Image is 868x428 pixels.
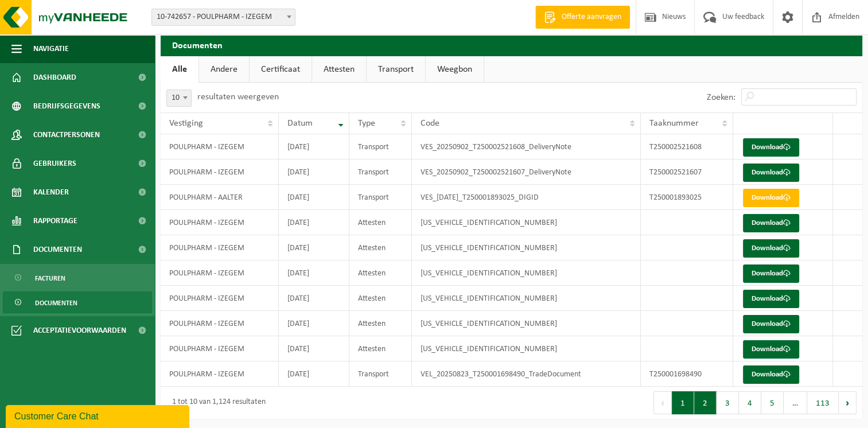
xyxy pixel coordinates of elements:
span: Gebruikers [33,149,76,178]
button: 3 [717,391,739,414]
td: [DATE] [279,260,349,286]
div: 1 tot 10 van 1,124 resultaten [166,392,266,413]
td: POULPHARM - IZEGEM [161,159,279,185]
span: Offerte aanvragen [559,11,624,23]
span: Bedrijfsgegevens [33,92,100,120]
td: POULPHARM - IZEGEM [161,260,279,286]
a: Andere [199,56,249,83]
button: Previous [653,391,672,414]
span: … [784,391,807,414]
td: [DATE] [279,361,349,387]
span: Rapportage [33,207,77,235]
td: Transport [349,185,412,210]
span: 10-742657 - POULPHARM - IZEGEM [152,9,295,25]
button: 4 [739,391,761,414]
td: [US_VEHICLE_IDENTIFICATION_NUMBER] [412,260,641,286]
td: [DATE] [279,134,349,159]
label: resultaten weergeven [197,92,279,102]
td: POULPHARM - IZEGEM [161,134,279,159]
td: POULPHARM - IZEGEM [161,361,279,387]
a: Download [743,315,799,333]
td: Transport [349,159,412,185]
td: [DATE] [279,336,349,361]
button: Next [839,391,857,414]
a: Attesten [312,56,366,83]
td: Attesten [349,210,412,235]
span: Kalender [33,178,69,207]
td: Attesten [349,286,412,311]
span: Acceptatievoorwaarden [33,316,126,345]
td: POULPHARM - IZEGEM [161,336,279,361]
td: [US_VEHICLE_IDENTIFICATION_NUMBER] [412,336,641,361]
td: [US_VEHICLE_IDENTIFICATION_NUMBER] [412,210,641,235]
span: Contactpersonen [33,120,100,149]
td: T250001893025 [641,185,733,210]
a: Download [743,290,799,308]
a: Documenten [3,291,152,313]
a: Offerte aanvragen [535,6,630,29]
button: 2 [694,391,717,414]
a: Certificaat [250,56,312,83]
td: [US_VEHICLE_IDENTIFICATION_NUMBER] [412,235,641,260]
span: Documenten [33,235,82,264]
a: Facturen [3,267,152,289]
td: T250001698490 [641,361,733,387]
a: Weegbon [426,56,484,83]
td: POULPHARM - IZEGEM [161,286,279,311]
a: Download [743,264,799,283]
button: 5 [761,391,784,414]
span: Vestiging [169,119,203,128]
span: Type [358,119,375,128]
span: Taaknummer [649,119,699,128]
span: Documenten [35,292,77,314]
td: VEL_20250823_T250001698490_TradeDocument [412,361,641,387]
td: POULPHARM - IZEGEM [161,235,279,260]
td: VES_[DATE]_T250001893025_DIGID [412,185,641,210]
td: [DATE] [279,210,349,235]
label: Zoeken: [707,93,735,102]
span: 10 [166,90,192,107]
iframe: chat widget [6,403,192,428]
a: Download [743,239,799,258]
td: [DATE] [279,286,349,311]
td: Attesten [349,235,412,260]
td: VES_20250902_T250002521607_DeliveryNote [412,159,641,185]
td: T250002521607 [641,159,733,185]
span: Code [421,119,439,128]
td: Attesten [349,260,412,286]
a: Download [743,365,799,384]
a: Download [743,214,799,232]
td: [DATE] [279,185,349,210]
td: [DATE] [279,159,349,185]
td: POULPHARM - IZEGEM [161,210,279,235]
td: [DATE] [279,235,349,260]
td: VES_20250902_T250002521608_DeliveryNote [412,134,641,159]
a: Download [743,164,799,182]
td: Attesten [349,336,412,361]
span: Navigatie [33,34,69,63]
td: [US_VEHICLE_IDENTIFICATION_NUMBER] [412,311,641,336]
span: Datum [287,119,313,128]
td: Transport [349,361,412,387]
a: Download [743,138,799,157]
td: [DATE] [279,311,349,336]
td: POULPHARM - IZEGEM [161,311,279,336]
a: Download [743,340,799,359]
button: 1 [672,391,694,414]
a: Download [743,189,799,207]
td: Attesten [349,311,412,336]
span: Facturen [35,267,65,289]
td: T250002521608 [641,134,733,159]
a: Alle [161,56,198,83]
td: Transport [349,134,412,159]
h2: Documenten [161,33,862,56]
span: 10-742657 - POULPHARM - IZEGEM [151,9,295,26]
span: 10 [167,90,191,106]
button: 113 [807,391,839,414]
span: Dashboard [33,63,76,92]
a: Transport [367,56,425,83]
td: [US_VEHICLE_IDENTIFICATION_NUMBER] [412,286,641,311]
td: POULPHARM - AALTER [161,185,279,210]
